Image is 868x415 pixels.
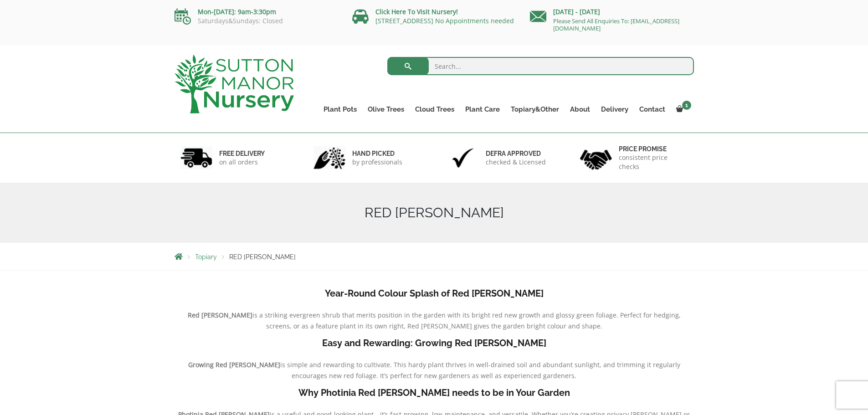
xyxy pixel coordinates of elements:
[362,103,410,116] a: Olive Trees
[460,103,505,116] a: Plant Care
[352,149,402,158] h6: hand picked
[486,158,546,167] p: checked & Licensed
[175,55,294,113] img: logo
[175,205,694,221] h1: RED [PERSON_NAME]
[180,146,212,169] img: 1.jpg
[682,101,691,110] span: 1
[530,6,694,17] p: [DATE] - [DATE]
[580,144,612,172] img: 4.jpg
[619,153,688,171] p: consistent price checks
[175,17,339,25] p: Saturdays&Sundays: Closed
[252,311,681,330] span: is a striking evergreen shrub that merits position in the garden with its bright red new growth a...
[322,338,546,348] b: Easy and Rewarding: Growing Red [PERSON_NAME]
[298,387,570,398] b: Why Photinia Red [PERSON_NAME] needs to be in Your Garden
[219,149,265,158] h6: FREE DELIVERY
[313,146,345,169] img: 2.jpg
[619,145,688,153] h6: Price promise
[553,17,679,32] a: Please Send All Enquiries To: [EMAIL_ADDRESS][DOMAIN_NAME]
[175,6,339,17] p: Mon-[DATE]: 9am-3:30pm
[375,7,458,16] a: Click Here To Visit Nursery!
[188,360,280,369] b: Growing Red [PERSON_NAME]
[596,103,634,116] a: Delivery
[325,288,544,299] b: Year-Round Colour Splash of Red [PERSON_NAME]
[634,103,671,116] a: Contact
[375,16,514,25] a: [STREET_ADDRESS] No Appointments needed
[447,146,479,169] img: 3.jpg
[505,103,565,116] a: Topiary&Other
[229,253,296,261] span: RED [PERSON_NAME]
[280,360,680,380] span: is simple and rewarding to cultivate. This hardy plant thrives in well-drained soil and abundant ...
[195,253,217,261] a: Topiary
[486,149,546,158] h6: Defra approved
[318,103,362,116] a: Plant Pots
[352,158,402,167] p: by professionals
[671,103,694,116] a: 1
[188,311,252,319] b: Red [PERSON_NAME]
[410,103,460,116] a: Cloud Trees
[387,57,694,75] input: Search...
[219,158,265,167] p: on all orders
[565,103,596,116] a: About
[175,253,694,260] nav: Breadcrumbs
